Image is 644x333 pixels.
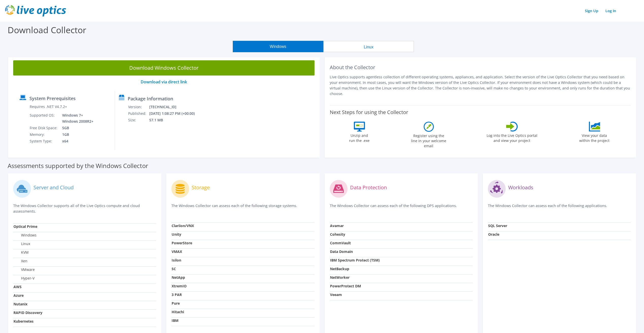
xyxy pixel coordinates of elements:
a: Download via direct link [141,79,187,85]
label: Hyper-V [13,276,35,281]
label: Register using the line in your welcome email [410,132,448,149]
td: Size: [128,117,149,123]
strong: PowerProtect DM [330,284,361,288]
strong: NetBackup [330,266,349,271]
label: Xen [13,258,27,264]
td: Supported OS: [29,112,58,125]
td: [TECHNICAL_ID] [149,104,202,110]
strong: XtremIO [172,284,187,288]
strong: 3 PAR [172,292,182,297]
strong: Veeam [330,292,342,297]
label: Download Collector [8,24,86,36]
label: Package Information [128,96,173,101]
button: Linux [323,41,414,52]
strong: Cohesity [330,232,345,237]
strong: Hitachi [172,309,184,314]
td: [DATE] 1:08:27 PM (+00:00) [149,110,202,117]
label: Linux [13,241,30,246]
button: Windows [233,41,323,52]
strong: Kubernetes [13,319,34,324]
strong: AWS [13,284,22,289]
td: 1GB [58,131,94,138]
label: System Prerequisites [29,96,76,101]
p: The Windows Collector can assess each of the following applications. [488,203,631,213]
strong: CommVault [330,240,351,245]
td: Memory: [29,131,58,138]
label: KVM [13,250,29,255]
strong: Nutanix [13,302,27,306]
label: Data Protection [350,185,387,190]
img: live_optics_svg.svg [5,5,66,16]
a: Sign Up [582,7,601,14]
label: Requires .NET V4.7.2+ [30,104,67,109]
td: Free Disk Space: [29,125,58,131]
strong: Avamar [330,223,344,228]
label: Unzip and run the .exe [348,132,371,143]
strong: IBM Spectrum Protect (TSM) [330,258,380,263]
td: 57.1 MB [149,117,202,123]
td: 5GB [58,125,94,131]
strong: Optical Prime [13,224,37,229]
label: Log into the Live Optics portal and view your project [486,132,538,143]
strong: Data Domain [330,249,353,254]
strong: PowerStore [172,240,192,245]
strong: Isilon [172,258,181,263]
td: x64 [58,138,94,144]
strong: RAPID Discovery [13,310,42,315]
a: Log In [603,7,619,14]
a: Download Windows Collector [13,60,315,76]
td: Version: [128,104,149,110]
strong: NetApp [172,275,185,280]
p: The Windows Collector can assess each of the following storage systems. [171,203,314,213]
strong: Unity [172,232,181,237]
label: VMware [13,267,35,272]
strong: SQL Server [488,223,507,228]
td: Windows 7+ Windows 2008R2+ [58,112,94,125]
strong: Clariion/VNX [172,223,194,228]
p: The Windows Collector supports all of the Live Optics compute and cloud assessments. [13,203,156,214]
strong: NetWorker [330,275,350,280]
label: Assessments supported by the Windows Collector [8,163,148,168]
p: Live Optics supports agentless collection of different operating systems, appliances, and applica... [330,74,631,97]
td: System Type: [29,138,58,144]
strong: SC [172,266,176,271]
strong: Azure [13,293,24,298]
td: Published: [128,110,149,117]
label: Workloads [508,185,533,190]
strong: VMAX [172,249,182,254]
label: Storage [192,185,210,190]
label: View your data within the project [576,132,613,143]
p: The Windows Collector can assess each of the following DPS applications. [330,203,473,213]
label: Windows [13,233,37,238]
label: Server and Cloud [34,185,74,190]
strong: Pure [172,301,180,306]
strong: IBM [172,318,178,323]
strong: Oracle [488,232,499,237]
h2: About the Collector [330,64,631,70]
label: Next Steps for using the Collector [330,109,408,115]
